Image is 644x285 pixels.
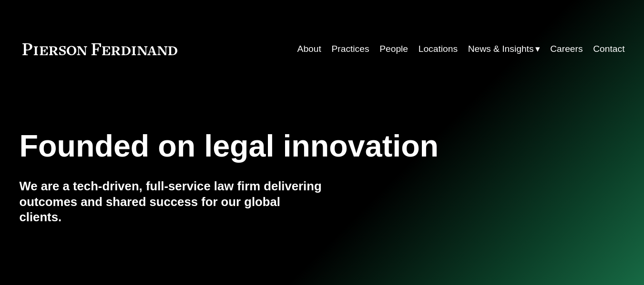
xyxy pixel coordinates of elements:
a: About [297,40,321,58]
a: folder dropdown [468,40,540,58]
h1: Founded on legal innovation [20,128,524,164]
a: Careers [550,40,583,58]
a: Locations [419,40,458,58]
a: Practices [331,40,369,58]
span: News & Insights [468,41,534,58]
a: Contact [593,40,624,58]
h4: We are a tech-driven, full-service law firm delivering outcomes and shared success for our global... [20,178,322,225]
a: People [379,40,408,58]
